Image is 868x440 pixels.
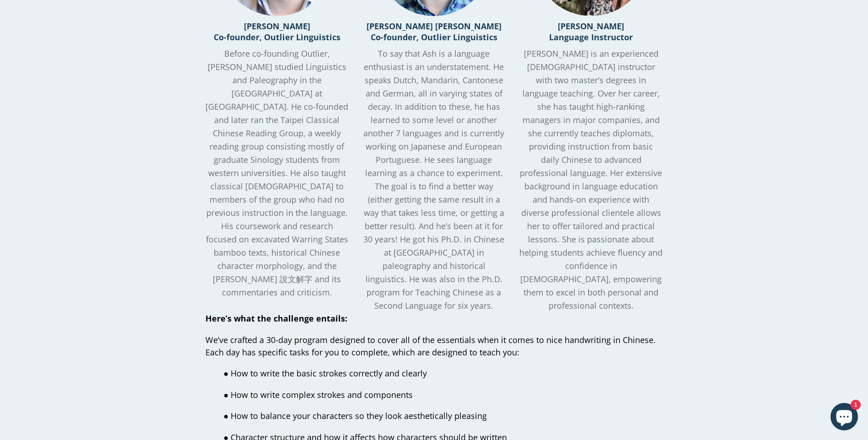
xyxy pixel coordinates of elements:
span: ● How to write the basic strokes correctly and clearly [224,368,427,379]
span: Before co-founding Outlier, [PERSON_NAME] studied Linguistics and Paleography in the [GEOGRAPHIC_... [205,48,348,298]
inbox-online-store-chat: Shopify online store chat [828,403,861,433]
span: ● How to write complex strokes and components [224,389,413,400]
h3: [PERSON_NAME] [PERSON_NAME] Co-founder, Outlier Linguistics [362,21,506,43]
span: We’ve crafted a 30-day program designed to cover all of the essentials when it comes to nice hand... [205,334,656,358]
span: [PERSON_NAME] is an experienced [DEMOGRAPHIC_DATA] instructor with two master’s degrees in langua... [519,48,663,311]
span: ● How to balance your characters so they look aesthetically pleasing [224,410,487,421]
h3: [PERSON_NAME] Language Instructor [519,21,663,43]
span: To say that Ash is a language enthusiast is an understatement. He speaks Dutch, Mandarin, Cantone... [363,48,504,311]
span: Here’s what the challenge entails: [205,313,347,324]
h3: [PERSON_NAME] Co-founder, Outlier Linguistics [205,21,349,43]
